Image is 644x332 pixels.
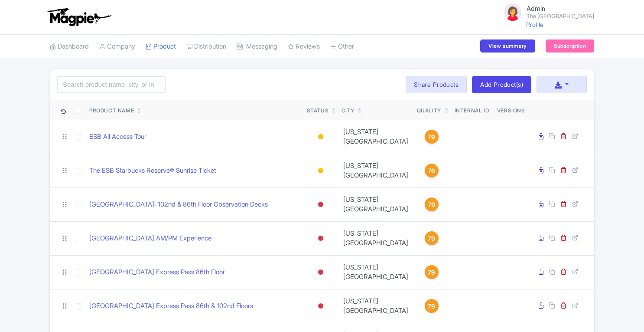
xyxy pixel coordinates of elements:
td: [US_STATE][GEOGRAPHIC_DATA] [338,154,413,187]
td: [US_STATE][GEOGRAPHIC_DATA] [338,221,413,255]
td: [US_STATE][GEOGRAPHIC_DATA] [338,120,413,154]
a: Messaging [237,35,277,59]
span: 79 [428,302,435,311]
a: 79 [417,197,446,211]
input: Search product name, city, or interal id [57,76,166,93]
a: Distribution [186,35,226,59]
a: Admin The [GEOGRAPHIC_DATA] [497,2,594,23]
a: 79 [417,265,446,279]
a: 79 [417,299,446,313]
a: 79 [417,130,446,144]
a: Add Product(s) [472,76,531,93]
div: Inactive [316,300,325,312]
div: Inactive [316,232,325,245]
a: [GEOGRAPHIC_DATA] Express Pass 86th & 102nd Floors [89,301,253,311]
a: Share Products [406,76,467,93]
span: 79 [428,200,435,210]
a: ESB All Access Tour [89,132,146,142]
a: Product [146,35,176,59]
a: The ESB Starbucks Reserve® Sunrise Ticket [89,166,216,176]
div: Building [316,164,325,177]
div: Quality [417,107,441,115]
span: 79 [428,268,435,277]
div: Inactive [316,266,325,279]
div: Status [307,107,329,115]
span: 79 [428,234,435,243]
span: Admin [527,4,545,13]
div: Product Name [89,107,134,115]
a: Profile [526,21,543,28]
th: Internal ID [450,100,494,120]
img: avatar_key_member-9c1dde93af8b07d7383eb8b5fb890c87.png [502,2,523,23]
a: Dashboard [50,35,89,59]
a: [GEOGRAPHIC_DATA] AM/PM Experience [89,233,211,243]
a: [GEOGRAPHIC_DATA]: 102nd & 86th Floor Observation Decks [89,200,268,210]
th: Versions [494,100,529,120]
a: 76 [417,164,446,178]
a: Reviews [288,35,320,59]
span: 76 [428,166,435,176]
td: [US_STATE][GEOGRAPHIC_DATA] [338,255,413,289]
small: The [GEOGRAPHIC_DATA] [527,13,594,19]
span: 79 [428,132,435,142]
td: [US_STATE][GEOGRAPHIC_DATA] [338,187,413,221]
img: logo-ab69f6fb50320c5b225c76a69d11143b.png [46,7,113,26]
a: [GEOGRAPHIC_DATA] Express Pass 86th Floor [89,267,225,277]
div: Building [316,131,325,143]
a: Company [99,35,135,59]
a: Subscription [546,39,594,53]
div: Inactive [316,198,325,211]
a: 79 [417,231,446,245]
div: City [342,107,355,115]
a: View summary [480,39,535,53]
a: Other [330,35,354,59]
td: [US_STATE][GEOGRAPHIC_DATA] [338,289,413,323]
